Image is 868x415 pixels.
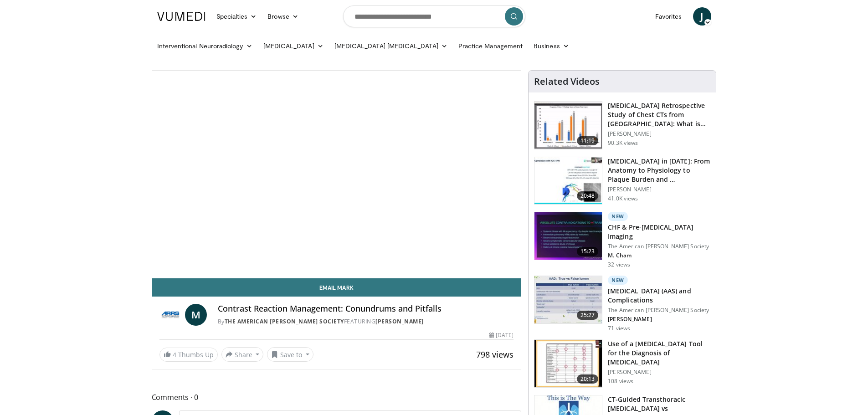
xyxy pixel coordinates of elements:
button: Share [221,347,264,362]
a: The American [PERSON_NAME] Society [225,318,344,325]
input: Search topics, interventions [343,5,525,27]
span: Comments 0 [152,391,522,403]
a: 25:27 New [MEDICAL_DATA] (AAS) and Complications The American [PERSON_NAME] Society [PERSON_NAME]... [534,276,710,332]
p: M. Cham [608,252,710,259]
p: The American [PERSON_NAME] Society [608,243,710,250]
img: 6ccc95e5-92fb-4556-ac88-59144b238c7c.150x105_q85_crop-smart_upscale.jpg [534,276,602,323]
p: The American [PERSON_NAME] Society [608,307,710,314]
span: 15:23 [577,247,599,256]
span: 798 views [476,349,514,360]
p: 41.0K views [608,195,638,202]
p: 90.3K views [608,139,638,147]
div: By FEATURING [218,318,514,326]
p: [PERSON_NAME] [608,130,710,138]
a: J [693,7,711,26]
a: [MEDICAL_DATA] [MEDICAL_DATA] [329,37,453,55]
img: 6a143f31-f1e1-4cea-acc1-48239cf5bf88.150x105_q85_crop-smart_upscale.jpg [534,212,602,260]
h3: CHF & Pre-[MEDICAL_DATA] Imaging [608,223,710,241]
a: Specialties [211,7,262,26]
a: [PERSON_NAME] [375,318,424,325]
h3: Use of a [MEDICAL_DATA] Tool for the Diagnosis of [MEDICAL_DATA] [608,339,710,367]
a: Favorites [650,7,688,26]
span: 20:48 [577,191,599,200]
p: [PERSON_NAME] [608,186,710,193]
p: 71 views [608,325,630,332]
span: 4 [173,350,176,359]
div: [DATE] [489,331,514,339]
h3: [MEDICAL_DATA] in [DATE]: From Anatomy to Physiology to Plaque Burden and … [608,157,710,184]
p: 108 views [608,378,633,385]
a: [MEDICAL_DATA] [258,37,329,55]
h3: [MEDICAL_DATA] (AAS) and Complications [608,287,710,305]
button: Save to [267,347,313,362]
p: [PERSON_NAME] [608,369,710,376]
a: Browse [262,7,304,26]
p: [PERSON_NAME] [608,316,710,323]
span: 20:13 [577,374,599,384]
h4: Contrast Reaction Management: Conundrums and Pitfalls [218,304,514,314]
a: 15:23 New CHF & Pre-[MEDICAL_DATA] Imaging The American [PERSON_NAME] Society M. Cham 32 views [534,212,710,268]
a: Interventional Neuroradiology [152,37,258,55]
a: M [185,304,207,326]
img: VuMedi Logo [157,12,205,21]
a: 20:13 Use of a [MEDICAL_DATA] Tool for the Diagnosis of [MEDICAL_DATA] [PERSON_NAME] 108 views [534,339,710,388]
a: Email Mark [152,278,521,297]
img: 53aeef7e-3fbc-4855-a228-05a10d5ffb8a.150x105_q85_crop-smart_upscale.jpg [534,340,602,387]
a: Business [528,37,575,55]
h4: Related Videos [534,76,600,87]
a: 20:48 [MEDICAL_DATA] in [DATE]: From Anatomy to Physiology to Plaque Burden and … [PERSON_NAME] 4... [534,157,710,205]
img: c2eb46a3-50d3-446d-a553-a9f8510c7760.150x105_q85_crop-smart_upscale.jpg [534,102,602,149]
span: 25:27 [577,311,599,320]
p: New [608,276,628,285]
img: 823da73b-7a00-425d-bb7f-45c8b03b10c3.150x105_q85_crop-smart_upscale.jpg [534,157,602,205]
span: 11:19 [577,136,599,145]
a: 11:19 [MEDICAL_DATA] Retrospective Study of Chest CTs from [GEOGRAPHIC_DATA]: What is the Re… [PE... [534,101,710,149]
video-js: Video Player [152,71,521,278]
p: 32 views [608,261,630,268]
a: Practice Management [453,37,528,55]
p: New [608,212,628,221]
a: 4 Thumbs Up [159,348,218,362]
img: The American Roentgen Ray Society [159,304,181,326]
h3: [MEDICAL_DATA] Retrospective Study of Chest CTs from [GEOGRAPHIC_DATA]: What is the Re… [608,101,710,128]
